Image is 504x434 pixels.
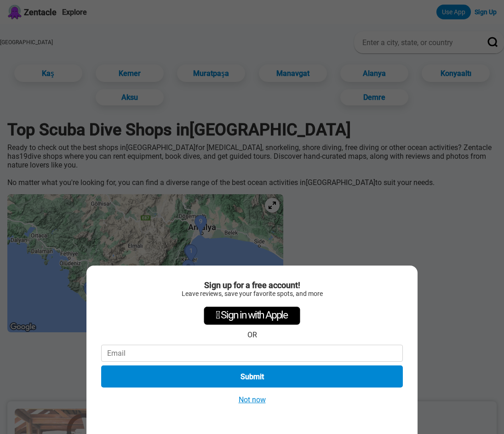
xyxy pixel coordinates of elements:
button: Not now [236,395,269,405]
div: Sign up for a free account! [101,280,403,290]
input: Email [101,345,403,362]
div: Sign in with Apple [204,307,300,325]
div: OR [247,330,257,339]
button: Submit [101,365,403,388]
div: Leave reviews, save your favorite spots, and more [101,290,403,297]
